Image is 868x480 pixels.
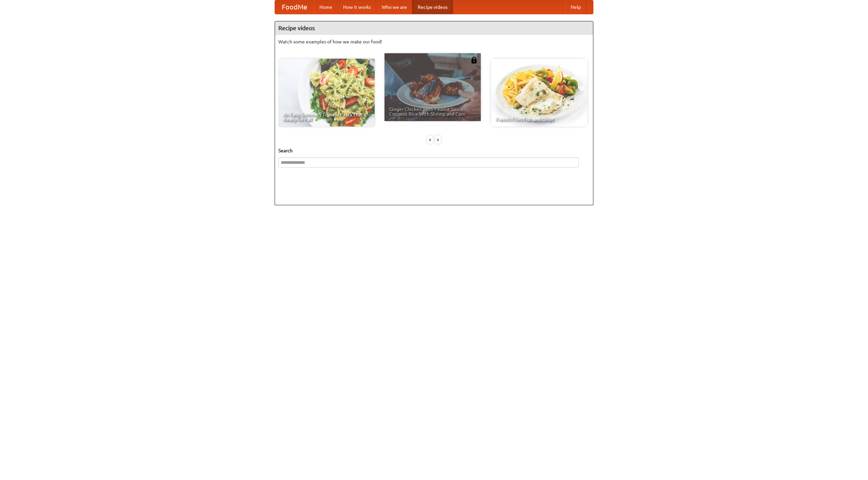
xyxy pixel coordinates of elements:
[376,0,412,14] a: Who we are
[435,135,441,144] div: »
[278,147,590,154] h5: Search
[275,0,314,14] a: FoodMe
[471,57,477,63] img: 483408.png
[565,0,586,14] a: Help
[338,0,376,14] a: How it works
[283,112,370,122] span: An Easy, Summery Tomato Pasta That's Ready for Fall
[427,135,433,144] div: «
[412,0,453,14] a: Recipe videos
[275,21,593,35] h4: Recipe videos
[278,38,590,45] p: Watch some examples of how we make our food!
[314,0,338,14] a: Home
[278,59,375,127] a: An Easy, Summery Tomato Pasta That's Ready for Fall
[491,59,587,127] a: French Fries Fish and Chips
[496,117,583,122] span: French Fries Fish and Chips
